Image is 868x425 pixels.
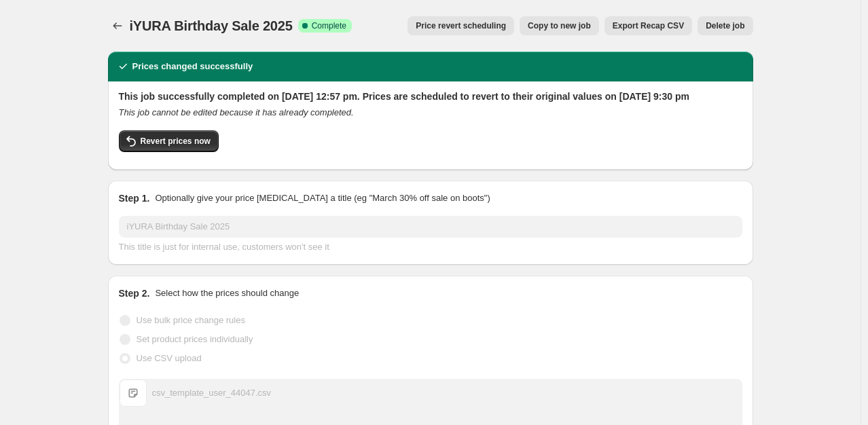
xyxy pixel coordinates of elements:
button: Revert prices now [119,130,219,152]
button: Copy to new job [520,16,599,35]
span: Use CSV upload [137,353,202,363]
span: iYURA Birthday Sale 2025 [130,18,293,33]
button: Price revert scheduling [408,16,514,35]
span: Delete job [706,20,744,31]
span: Copy to new job [528,20,591,31]
button: Price change jobs [108,16,127,35]
h2: Prices changed successfully [132,60,253,73]
p: Select how the prices should change [155,287,299,300]
div: csv_template_user_44047.csv [152,386,272,400]
i: This job cannot be edited because it has already completed. [119,107,354,117]
span: Set product prices individually [137,334,253,344]
p: Optionally give your price [MEDICAL_DATA] a title (eg "March 30% off sale on boots") [155,191,490,205]
span: Use bulk price change rules [137,315,245,325]
span: Complete [312,20,346,31]
h2: Step 1. [119,191,150,205]
span: Revert prices now [141,136,211,147]
span: Price revert scheduling [416,20,506,31]
h2: This job successfully completed on [DATE] 12:57 pm. Prices are scheduled to revert to their origi... [119,90,742,103]
h2: Step 2. [119,287,150,300]
button: Delete job [698,16,753,35]
button: Export Recap CSV [604,16,692,35]
span: This title is just for internal use, customers won't see it [119,242,329,252]
input: 30% off holiday sale [119,216,742,238]
span: Export Recap CSV [613,20,684,31]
